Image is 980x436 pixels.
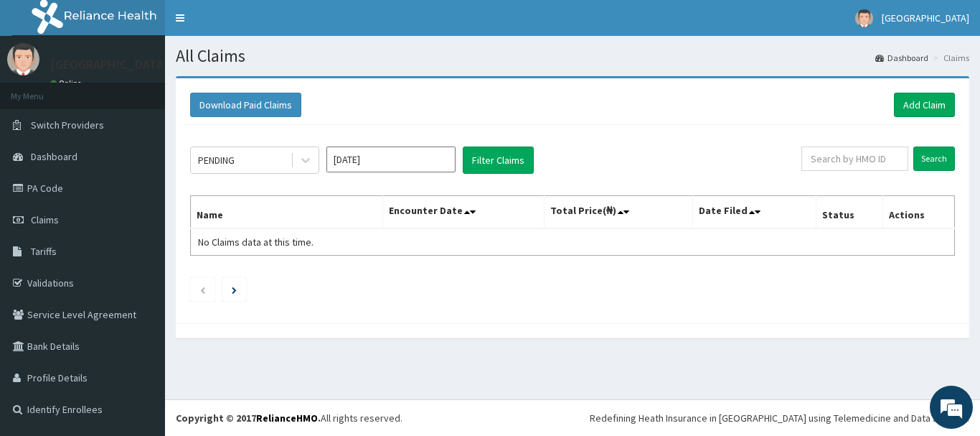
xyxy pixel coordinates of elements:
[176,47,969,65] h1: All Claims
[801,147,908,171] input: Search by HMO ID
[894,93,955,117] a: Add Claim
[256,412,318,425] a: RelianceHMO
[31,119,104,131] span: Switch Providers
[590,411,969,425] div: Redefining Heath Insurance in [GEOGRAPHIC_DATA] using Telemedicine and Data Science!
[232,283,237,296] a: Next page
[190,93,301,117] button: Download Paid Claims
[544,196,693,229] th: Total Price(₦)
[191,196,383,229] th: Name
[31,245,57,258] span: Tariffs
[50,78,85,88] a: Online
[31,150,77,163] span: Dashboard
[875,52,928,64] a: Dashboard
[199,283,206,296] a: Previous page
[165,399,980,436] footer: All rights reserved.
[31,213,59,226] span: Claims
[882,11,969,24] span: [GEOGRAPHIC_DATA]
[882,196,954,229] th: Actions
[463,147,534,174] button: Filter Claims
[855,9,873,27] img: User Image
[7,43,39,75] img: User Image
[198,236,314,249] span: No Claims data at this time.
[913,147,955,171] input: Search
[326,147,456,172] input: Select Month and Year
[930,52,969,64] li: Claims
[816,196,883,229] th: Status
[176,412,321,425] strong: Copyright © 2017 .
[383,196,544,229] th: Encounter Date
[198,153,235,167] div: PENDING
[50,58,169,71] p: [GEOGRAPHIC_DATA]
[693,196,816,229] th: Date Filed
